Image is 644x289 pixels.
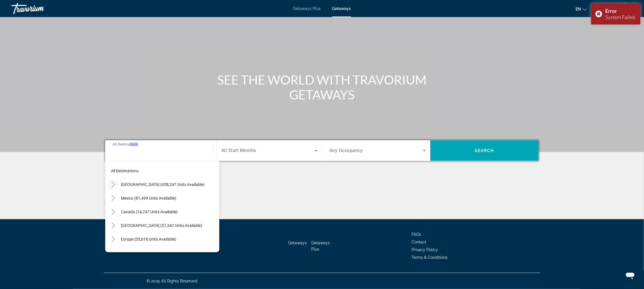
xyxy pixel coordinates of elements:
[118,179,219,190] button: [GEOGRAPHIC_DATA] (658,247 units available)
[108,248,118,258] button: Toggle Australia (3,224 units available)
[108,207,118,217] button: Toggle Canada (14,747 units available)
[118,220,219,231] button: [GEOGRAPHIC_DATA] (57,342 units available)
[412,247,438,252] a: Privacy Policy
[108,221,118,231] button: Toggle Caribbean & Atlantic Islands (57,342 units available)
[412,255,448,260] a: Terms & Conditions
[618,3,633,15] button: User Menu
[576,5,587,13] button: Change language
[475,148,494,153] span: Search
[430,140,539,161] button: Search
[11,1,68,16] a: Travorium
[118,234,219,244] button: Europe (35,018 units available)
[288,241,307,245] a: Getaways
[215,72,429,102] h1: SEE THE WORLD WITH TRAVORIUM GETAWAYS
[311,241,330,251] a: Getaways Plus
[121,237,176,241] span: Europe (35,018 units available)
[605,14,636,20] div: System Failed.
[121,210,178,214] span: Canada (14,747 units available)
[118,248,219,258] button: Australia (3,224 units available)
[412,240,427,244] a: Contact
[147,279,198,283] span: © 2025 All Rights Reserved.
[113,142,138,146] span: All Destinations
[108,234,118,244] button: Toggle Europe (35,018 units available)
[605,8,636,14] div: Error
[108,166,219,176] button: All destinations
[108,193,118,203] button: Toggle Mexico (81,499 units available)
[576,7,581,11] span: en
[329,148,363,153] span: Any Occupancy
[111,169,138,173] span: All destinations
[221,148,256,153] span: All Start Months
[108,180,118,190] button: Toggle United States (658,247 units available)
[121,182,204,187] span: [GEOGRAPHIC_DATA] (658,247 units available)
[332,6,351,11] a: Getaways
[121,223,202,228] span: [GEOGRAPHIC_DATA] (57,342 units available)
[118,207,219,217] button: Canada (14,747 units available)
[293,6,321,11] a: Getaways Plus
[105,140,539,161] div: Search widget
[621,266,639,284] iframe: Button to launch messaging window
[118,193,219,203] button: Mexico (81,499 units available)
[121,196,176,200] span: Mexico (81,499 units available)
[412,232,421,237] a: FAQs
